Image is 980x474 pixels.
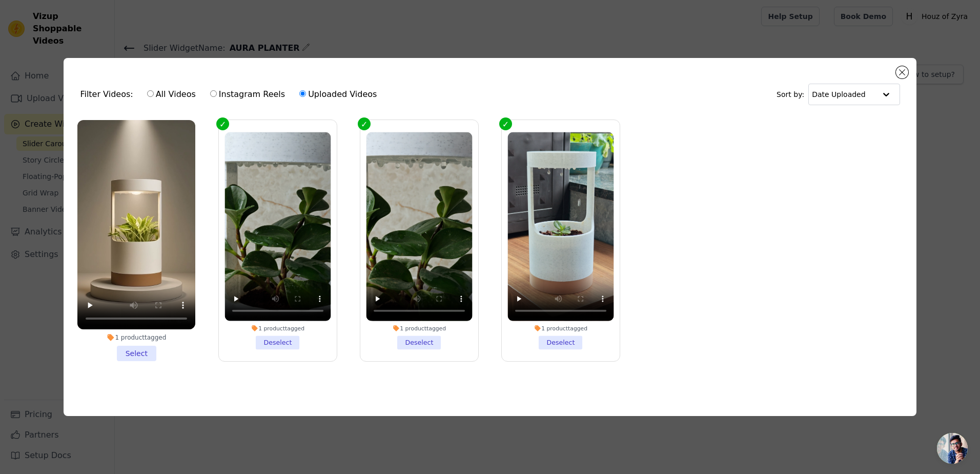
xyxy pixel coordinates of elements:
div: 1 product tagged [507,324,614,331]
div: 1 product tagged [225,324,331,331]
div: 1 product tagged [77,333,195,342]
label: Uploaded Videos [299,88,377,101]
button: Close modal [896,66,908,78]
label: All Videos [147,88,196,101]
div: 1 product tagged [366,324,473,331]
div: Filter Videos: [80,83,382,106]
div: Sort by: [777,84,900,105]
label: Instagram Reels [210,88,285,101]
a: Open chat [937,433,968,464]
